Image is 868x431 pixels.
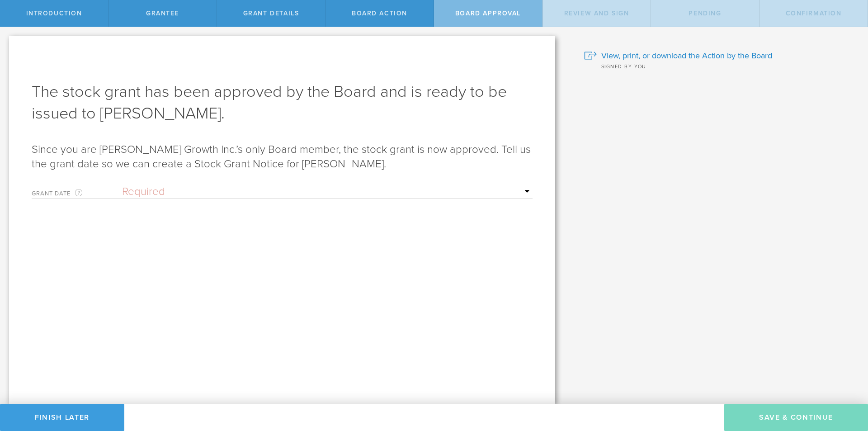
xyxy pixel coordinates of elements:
span: View, print, or download the Action by the Board [601,50,772,62]
span: Grant Details [243,9,299,17]
label: Grant Date [32,188,122,199]
iframe: Chat Widget [823,360,868,404]
span: Grantee [146,9,179,17]
span: Introduction [26,9,82,17]
span: Pending [689,9,721,17]
span: Board Action [352,9,407,17]
button: Save & Continue [724,404,868,431]
span: Board Approval [455,9,521,17]
p: Since you are [PERSON_NAME] Growth Inc.’s only Board member, the stock grant is now approved. Tel... [32,142,533,171]
div: Signed by you [584,62,854,71]
span: Confirmation [786,9,842,17]
h1: The stock grant has been approved by the Board and is ready to be issued to [PERSON_NAME]. [32,81,533,124]
span: Review and Sign [564,9,629,17]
